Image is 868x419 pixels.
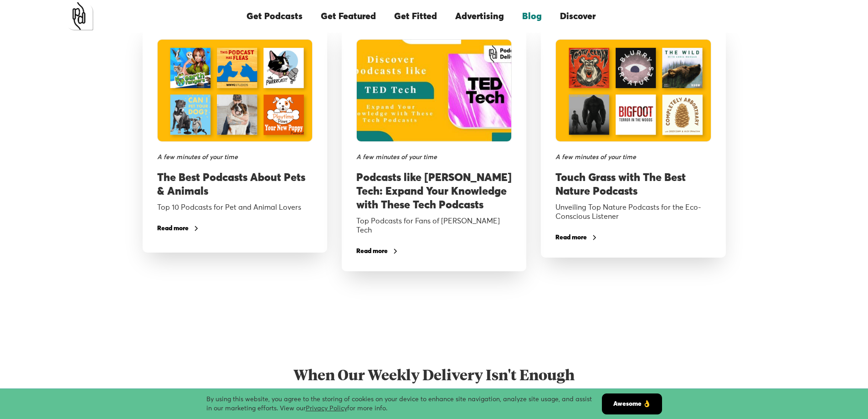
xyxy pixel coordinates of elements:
div: Read more [555,234,587,241]
div: Top Podcasts for Fans of [PERSON_NAME] Tech [356,217,512,235]
h3: Touch Grass with The Best Nature Podcasts [555,171,711,198]
a: Privacy Policy [306,405,347,412]
a: Get Fitted [385,1,446,32]
a: Awesome 👌 [602,393,662,414]
a: A few minutes of your timeThe Best Podcasts About Pets & AnimalsTop 10 Podcasts for Pet and Anima... [143,25,327,253]
div: Top 10 Podcasts for Pet and Animal Lovers [157,203,313,212]
a: Advertising [446,1,513,32]
h3: The Best Podcasts About Pets & Animals [157,171,313,198]
a: Get Podcasts [237,1,312,32]
div: Unveiling Top Nature Podcasts for the Eco-Conscious Listener [555,203,711,221]
h2: When Our Weekly Delivery Isn't Enough [259,368,609,384]
div: A few minutes of your time [157,153,313,162]
div: A few minutes of your time [555,153,711,162]
h3: Podcasts like [PERSON_NAME] Tech: Expand Your Knowledge with These Tech Podcasts [356,171,512,212]
a: home [65,2,93,31]
div: A few minutes of your time [356,153,512,162]
div: By using this website, you agree to the storing of cookies on your device to enhance site navigat... [206,395,602,413]
div: Read more [356,248,388,254]
a: Discover [551,1,605,32]
a: A few minutes of your timeTouch Grass with The Best Nature PodcastsUnveiling Top Nature Podcasts ... [541,25,725,258]
div: Read more [157,225,189,232]
a: Get Featured [312,1,385,32]
a: Blog [513,1,551,32]
a: A few minutes of your timePodcasts like [PERSON_NAME] Tech: Expand Your Knowledge with These Tech... [342,25,526,271]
